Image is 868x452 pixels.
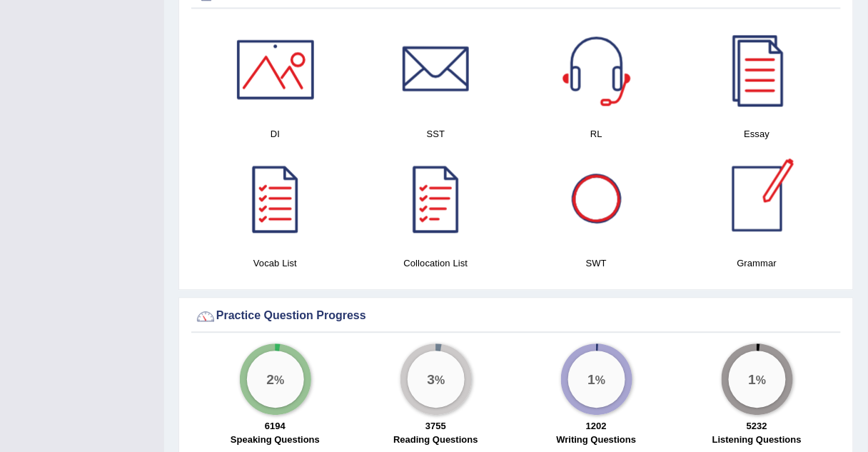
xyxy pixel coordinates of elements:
[195,306,837,327] div: Practice Question Progress
[425,421,446,431] strong: 3755
[747,421,767,431] strong: 5232
[684,126,830,141] h4: Essay
[684,256,830,271] h4: Grammar
[729,351,786,408] div: %
[748,371,756,387] big: 1
[568,351,625,408] div: %
[523,256,670,271] h4: SWT
[427,371,435,387] big: 3
[523,126,670,141] h4: RL
[393,433,478,446] label: Reading Questions
[202,126,348,141] h4: DI
[586,421,607,431] strong: 1202
[265,421,286,431] strong: 6194
[231,433,320,446] label: Speaking Questions
[408,351,465,408] div: %
[266,371,274,387] big: 2
[363,126,509,141] h4: SST
[712,433,802,446] label: Listening Questions
[587,371,595,387] big: 1
[363,256,509,271] h4: Collocation List
[557,433,637,446] label: Writing Questions
[247,351,304,408] div: %
[202,256,348,271] h4: Vocab List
